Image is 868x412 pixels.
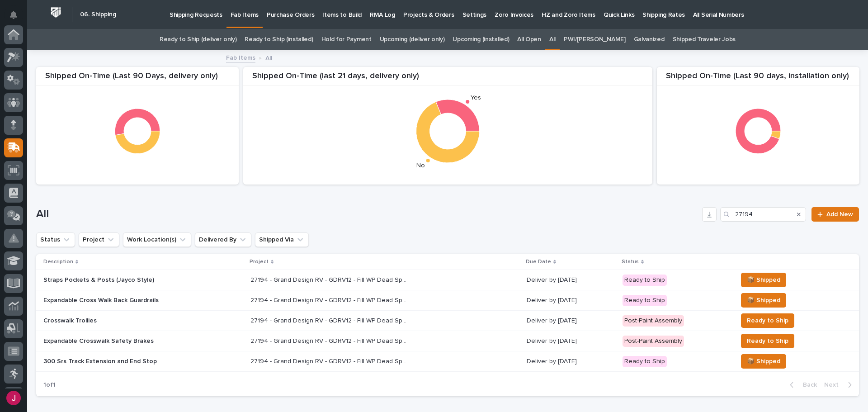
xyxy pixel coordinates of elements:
img: Workspace Logo [47,4,64,21]
p: Expandable Crosswalk Safety Brakes [43,337,202,345]
p: 27194 - Grand Design RV - GDRV12 - Fill WP Dead Space For Short Units [250,356,410,365]
button: Notifications [4,5,23,24]
p: Straps Pockets & Posts (Jayco Style) [43,276,202,284]
p: Deliver by [DATE] [527,337,615,345]
a: Ready to Ship (deliver only) [160,29,236,50]
p: Description [43,257,73,267]
h1: All [36,208,698,221]
a: Ready to Ship (installed) [245,29,313,50]
a: Upcoming (deliver only) [380,29,445,50]
button: 📦 Shipped [741,273,786,287]
div: Ready to Ship [623,356,667,367]
a: Galvanized [634,29,665,50]
a: Add New [811,207,859,222]
div: Ready to Ship [623,275,667,286]
p: 300 Srs Track Extension and End Stop [43,358,202,365]
button: Ready to Ship [741,313,794,328]
a: Shipped Traveler Jobs [673,29,736,50]
button: Next [821,381,859,389]
p: Deliver by [DATE] [527,317,615,325]
text: Yes [471,95,481,101]
p: 27194 - Grand Design RV - GDRV12 - Fill WP Dead Space For Short Units [250,336,410,345]
a: Fab Items [226,52,255,62]
span: Back [797,381,817,389]
tr: 300 Srs Track Extension and End Stop27194 - Grand Design RV - GDRV12 - Fill WP Dead Space For Sho... [36,351,859,372]
p: Expandable Cross Walk Back Guardrails [43,297,202,304]
button: Shipped Via [255,232,309,247]
p: Due Date [526,257,551,267]
div: Ready to Ship [623,295,667,306]
button: Project [79,232,119,247]
a: All Open [517,29,541,50]
button: 📦 Shipped [741,293,786,308]
span: Ready to Ship [747,315,788,326]
p: Deliver by [DATE] [527,297,615,304]
p: Deliver by [DATE] [527,358,615,365]
h2: 06. Shipping [80,11,116,19]
tr: Straps Pockets & Posts (Jayco Style)27194 - Grand Design RV - GDRV12 - Fill WP Dead Space For Sho... [36,270,859,290]
p: 27194 - Grand Design RV - GDRV12 - Fill WP Dead Space For Short Units [250,315,410,325]
tr: Crosswalk Trollies27194 - Grand Design RV - GDRV12 - Fill WP Dead Space For Short Units27194 - Gr... [36,311,859,331]
button: Delivered By [195,232,251,247]
p: Deliver by [DATE] [527,276,615,284]
a: All [549,29,556,50]
div: Shipped On-Time (Last 90 Days, delivery only) [36,71,239,86]
input: Search [720,207,806,222]
button: 📦 Shipped [741,354,786,369]
p: 1 of 1 [36,374,63,396]
span: Next [824,381,844,389]
div: Shipped On-Time (last 21 days, delivery only) [243,71,652,86]
tr: Expandable Crosswalk Safety Brakes27194 - Grand Design RV - GDRV12 - Fill WP Dead Space For Short... [36,331,859,351]
a: Upcoming (installed) [453,29,509,50]
span: Add New [826,211,853,218]
span: 📦 Shipped [747,295,780,306]
div: Post-Paint Assembly [623,315,684,327]
button: users-avatar [4,388,23,407]
button: Work Location(s) [123,232,191,247]
div: Post-Paint Assembly [623,336,684,347]
button: Status [36,232,75,247]
p: Status [622,257,639,267]
p: Project [250,257,269,267]
button: Ready to Ship [741,334,794,348]
p: 27194 - Grand Design RV - GDRV12 - Fill WP Dead Space For Short Units [250,275,410,284]
span: 📦 Shipped [747,356,780,367]
div: Shipped On-Time (Last 90 days, installation only) [657,71,859,86]
span: 📦 Shipped [747,275,780,285]
text: No [416,162,425,169]
button: Back [783,381,821,389]
tr: Expandable Cross Walk Back Guardrails27194 - Grand Design RV - GDRV12 - Fill WP Dead Space For Sh... [36,290,859,311]
p: All [265,52,272,62]
p: 27194 - Grand Design RV - GDRV12 - Fill WP Dead Space For Short Units [250,295,410,304]
a: PWI/[PERSON_NAME] [564,29,626,50]
div: Notifications [11,11,23,25]
p: Crosswalk Trollies [43,317,202,325]
span: Ready to Ship [747,336,788,346]
a: Hold for Payment [321,29,372,50]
